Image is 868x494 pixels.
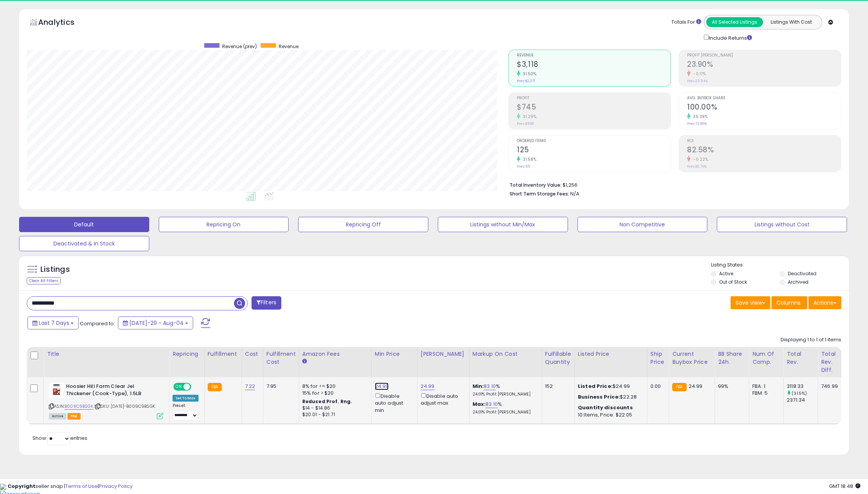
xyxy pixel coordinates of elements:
[578,393,620,400] b: Business Price:
[718,350,746,366] div: BB Share 24h.
[49,413,66,420] span: All listings currently available for purchase on Amazon
[691,71,706,77] small: -0.17%
[510,190,569,197] b: Short Term Storage Fees:
[302,405,366,412] div: $14 - $14.86
[578,217,708,232] button: Non Competitive
[94,403,155,409] span: | SKU: [DATE]-B009C9BSGK
[302,412,366,418] div: $20.01 - $21.71
[752,383,778,390] div: FBA: 1
[718,383,743,390] div: 99%
[173,350,201,358] div: Repricing
[302,398,352,405] b: Reduced Prof. Rng.
[421,383,435,390] a: 24.99
[578,394,641,400] div: $22.28
[776,299,800,307] span: Columns
[421,350,466,358] div: [PERSON_NAME]
[517,103,671,113] h2: $745
[570,190,579,197] span: N/A
[706,17,763,27] button: All Selected Listings
[787,383,818,390] div: 3118.33
[159,217,289,232] button: Repricing On
[687,103,841,113] h2: 100.00%
[298,217,428,232] button: Repricing Off
[578,404,641,411] div: :
[691,114,708,119] small: 35.39%
[39,319,69,327] span: Last 7 Days
[49,383,64,398] img: 41hAwbQ3koL._SL40_.jpg
[375,383,389,390] a: 24.99
[173,403,198,420] div: Preset:
[687,145,841,156] h2: 82.58%
[129,319,184,327] span: [DATE]-29 - Aug-04
[689,383,703,390] span: 24.99
[510,180,836,189] li: $1,256
[473,410,536,415] p: 24.01% Profit [PERSON_NAME]
[578,383,641,390] div: $24.99
[671,19,701,26] div: Totals For
[672,350,712,366] div: Current Buybox Price
[245,350,260,358] div: Cost
[173,395,198,402] div: Set To Max
[687,164,707,169] small: Prev: 82.76%
[438,217,568,232] button: Listings without Min/Max
[208,350,239,358] div: Fulfillment
[672,383,686,391] small: FBA
[520,157,536,162] small: 31.58%
[517,139,671,143] span: Ordered Items
[752,350,780,366] div: Num of Comp.
[302,350,368,358] div: Amazon Fees
[821,383,838,390] div: 746.99
[752,390,778,397] div: FBM: 5
[302,383,366,390] div: 8% for <= $20
[719,279,747,285] label: Out of Stock
[691,157,708,162] small: -0.22%
[787,397,818,404] div: 2371.34
[687,60,841,70] h2: 23.90%
[32,434,87,442] span: Show: entries
[473,383,484,390] b: Min:
[252,296,281,310] button: Filters
[47,350,166,358] div: Title
[517,60,671,70] h2: $3,118
[38,17,89,29] h5: Analytics
[473,392,536,397] p: 24.01% Profit [PERSON_NAME]
[792,390,807,396] small: (31.5%)
[771,296,807,309] button: Columns
[788,279,808,285] label: Archived
[302,390,366,397] div: 15% for > $20
[687,53,841,58] span: Profit [PERSON_NAME]
[19,217,149,232] button: Default
[118,316,193,329] button: [DATE]-29 - Aug-04
[788,270,816,277] label: Deactivated
[517,96,671,100] span: Profit
[650,350,666,366] div: Ship Price
[578,404,633,411] b: Quantity discounts
[473,401,536,415] div: %
[578,383,613,390] b: Listed Price:
[222,43,257,50] span: Revenue (prev)
[517,79,535,83] small: Prev: $2,371
[517,121,534,126] small: Prev: $568
[687,139,841,143] span: ROI
[473,350,539,358] div: Markup on Cost
[174,384,184,390] span: ON
[808,296,841,309] button: Actions
[719,270,733,277] label: Active
[787,350,815,366] div: Total Rev.
[27,316,79,329] button: Last 7 Days
[687,121,707,126] small: Prev: 73.86%
[781,336,841,344] div: Displaying 1 to 1 of 1 items
[80,320,115,327] span: Compared to:
[717,217,847,232] button: Listings without Cost
[486,400,498,408] a: 83.10
[711,262,849,269] p: Listing States:
[545,350,571,366] div: Fulfillable Quantity
[40,264,70,275] h5: Listings
[484,383,496,390] a: 83.10
[469,347,542,377] th: The percentage added to the cost of goods (COGS) that forms the calculator for Min & Max prices.
[763,17,820,27] button: Listings With Cost
[302,358,307,365] small: Amazon Fees.
[473,400,486,408] b: Max:
[520,71,536,77] small: 31.50%
[208,383,222,391] small: FBA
